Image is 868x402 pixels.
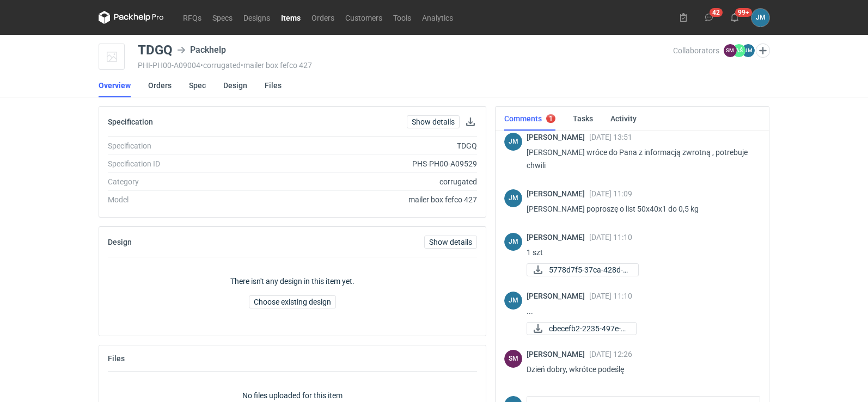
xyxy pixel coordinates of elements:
div: mailer box fefco 427 [255,194,477,205]
span: [DATE] 13:51 [589,133,632,141]
div: TDGQ [255,140,477,151]
span: • corrugated [200,61,241,70]
a: Orders [306,11,340,24]
a: Customers [340,11,388,24]
span: Collaborators [673,46,719,55]
p: [PERSON_NAME] poproszę o list 50x40x1 do 0,5 kg [527,202,751,215]
div: TDGQ [138,44,173,57]
p: [PERSON_NAME] wróce do Pana z informacją zwrotną , potrebuje chwili [527,146,751,172]
div: Category [108,176,255,187]
a: Analytics [417,11,459,24]
span: [PERSON_NAME] [527,133,589,141]
a: Show details [407,115,460,128]
div: PHS-PH00-A09529 [255,158,477,169]
span: 5778d7f5-37ca-428d-8... [549,264,629,276]
a: RFQs [178,11,207,24]
div: Sebastian Markut [504,350,522,368]
a: Specs [207,11,238,24]
div: Model [108,194,255,205]
a: Files [265,73,282,97]
span: [PERSON_NAME] [527,189,589,198]
a: Show details [424,236,477,249]
figcaption: SM [504,350,522,368]
button: 42 [700,9,718,26]
span: [PERSON_NAME] [527,292,589,300]
a: Design [223,73,247,97]
button: Edit collaborators [756,44,770,58]
span: [DATE] 11:09 [589,189,632,198]
p: 1 szt [527,246,751,259]
div: 5778d7f5-37ca-428d-8e01-152ec96f0449.jpg [527,263,635,276]
a: Activity [610,107,637,131]
div: cbecefb2-2235-497e-80a1-be42f41a097e.jpg [527,322,635,335]
a: Orders [148,73,172,97]
button: JM [751,9,769,27]
span: [DATE] 12:26 [589,350,632,358]
div: Joanna Myślak [504,233,522,251]
p: No files uploaded for this item [242,390,343,401]
div: Specification ID [108,158,255,169]
div: Joanna Myślak [504,133,522,151]
p: ... [527,305,751,318]
span: Choose existing design [254,298,331,306]
button: 99+ [726,9,743,26]
figcaption: JM [742,44,755,57]
span: [DATE] 11:10 [589,233,632,242]
a: Tools [388,11,417,24]
figcaption: JM [504,233,522,251]
div: Joanna Myślak [751,9,769,27]
a: Comments1 [504,107,555,131]
a: Designs [238,11,276,24]
span: cbecefb2-2235-497e-8... [549,323,627,335]
div: PHI-PH00-A09004 [138,61,673,70]
a: Tasks [573,107,593,131]
div: corrugated [255,176,477,187]
a: cbecefb2-2235-497e-8... [527,322,637,335]
div: Joanna Myślak [504,189,522,207]
span: • mailer box fefco 427 [241,61,312,70]
div: Specification [108,140,255,151]
div: Packhelp [177,44,226,57]
span: [PERSON_NAME] [527,350,589,358]
h2: Files [108,354,125,363]
figcaption: AŚ [732,44,745,57]
figcaption: JM [504,133,522,151]
figcaption: JM [504,292,522,310]
a: Spec [189,73,206,97]
a: Items [276,11,306,24]
span: [DATE] 11:10 [589,292,632,300]
h2: Specification [108,117,153,126]
button: Choose existing design [249,295,336,308]
button: Download specification [464,115,477,128]
p: There isn't any design in this item yet. [230,276,354,287]
span: [PERSON_NAME] [527,233,589,242]
svg: Packhelp Pro [99,11,164,24]
figcaption: JM [504,189,522,207]
div: 1 [549,115,553,122]
div: Joanna Myślak [504,292,522,310]
p: Dzień dobry, wkrótce podeślę [527,363,751,376]
figcaption: SM [724,44,737,57]
h2: Design [108,238,132,246]
a: Overview [99,73,131,97]
a: 5778d7f5-37ca-428d-8... [527,263,639,276]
